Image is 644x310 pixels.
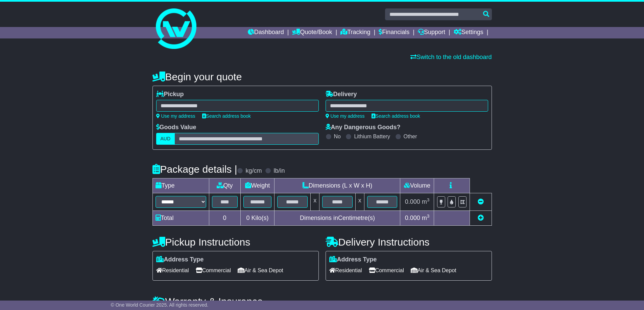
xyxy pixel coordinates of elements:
label: No [334,133,341,140]
a: Settings [454,27,483,38]
a: Search address book [372,113,420,119]
span: 0.000 [405,215,420,221]
span: 0 [246,215,249,221]
a: Support [418,27,445,38]
td: Dimensions in Centimetre(s) [275,211,400,226]
a: Use my address [156,113,195,119]
label: Lithium Battery [354,133,390,140]
label: Address Type [156,256,204,263]
td: Volume [400,178,434,193]
td: Type [152,178,209,193]
span: Residential [329,265,362,276]
span: Air & Sea Depot [238,265,283,276]
a: Search address book [202,113,251,119]
h4: Package details | [152,164,237,175]
label: lb/in [273,167,285,175]
span: © One World Courier 2025. All rights reserved. [111,302,209,308]
td: x [355,193,364,211]
a: Financials [379,27,409,38]
a: Switch to the old dashboard [410,54,492,60]
label: Address Type [329,256,377,263]
sup: 3 [427,197,430,202]
a: Dashboard [248,27,284,38]
label: Goods Value [156,124,196,131]
a: Remove this item [478,198,484,205]
a: Use my address [326,113,365,119]
td: Dimensions (L x W x H) [275,178,400,193]
label: AUD [156,133,175,145]
td: 0 [209,211,240,226]
label: Delivery [326,91,357,98]
td: Weight [240,178,275,193]
td: x [311,193,319,211]
h4: Begin your quote [152,71,492,82]
label: Any Dangerous Goods? [326,124,401,131]
span: 0.000 [405,198,420,205]
label: Other [404,133,417,140]
a: Quote/Book [292,27,332,38]
a: Add new item [478,215,484,221]
span: Commercial [196,265,231,276]
sup: 3 [427,214,430,219]
td: Qty [209,178,240,193]
span: Residential [156,265,189,276]
label: Pickup [156,91,184,98]
label: kg/cm [245,167,262,175]
span: Commercial [369,265,404,276]
td: Total [152,211,209,226]
span: Air & Sea Depot [411,265,456,276]
td: Kilo(s) [240,211,275,226]
a: Tracking [340,27,370,38]
span: m [422,198,430,205]
h4: Warranty & Insurance [152,296,492,307]
h4: Delivery Instructions [326,236,492,248]
h4: Pickup Instructions [152,236,319,248]
span: m [422,215,430,221]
